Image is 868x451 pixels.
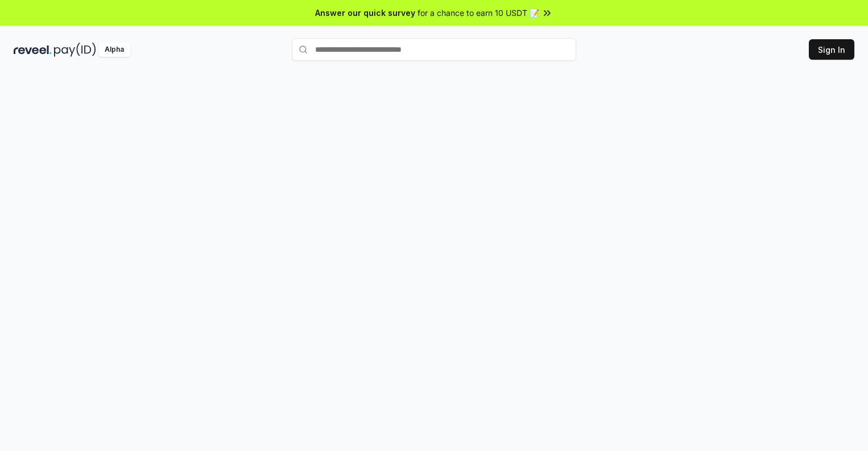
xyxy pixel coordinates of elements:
[14,43,52,57] img: reveel_dark
[809,39,854,60] button: Sign In
[54,43,96,57] img: pay_id
[98,43,130,57] div: Alpha
[315,7,415,19] span: Answer our quick survey
[418,7,539,19] span: for a chance to earn 10 USDT 📝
